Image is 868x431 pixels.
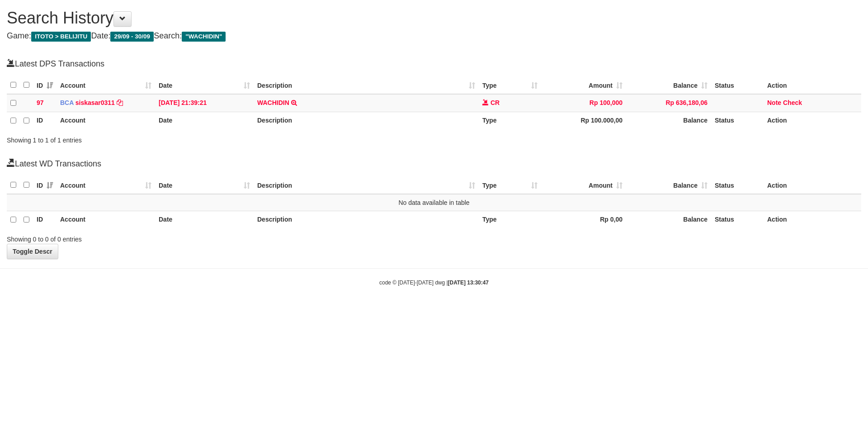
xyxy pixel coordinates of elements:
[7,58,861,69] h4: Latest DPS Transactions
[155,76,254,94] th: Date: activate to sort column ascending
[541,176,626,194] th: Amount: activate to sort column ascending
[33,112,57,130] th: ID
[117,99,123,106] a: Copy siskasar0311 to clipboard
[57,112,155,130] th: Account
[254,211,479,228] th: Description
[767,99,781,106] a: Note
[31,32,91,42] span: ITOTO > BELIJITU
[541,112,626,130] th: Rp 100.000,00
[541,211,626,228] th: Rp 0,00
[479,176,541,194] th: Type: activate to sort column ascending
[7,132,355,145] div: Showing 1 to 1 of 1 entries
[254,176,479,194] th: Description: activate to sort column ascending
[711,211,764,228] th: Status
[7,32,861,41] h4: Game: Date: Search:
[155,211,254,228] th: Date
[155,94,254,112] td: [DATE] 21:39:21
[257,99,289,106] a: WACHIDIN
[155,176,254,194] th: Date: activate to sort column ascending
[626,112,711,130] th: Balance
[491,99,500,106] span: CR
[60,99,74,106] span: BCA
[33,211,57,228] th: ID
[764,211,861,228] th: Action
[711,76,764,94] th: Status
[7,158,861,169] h4: Latest WD Transactions
[626,211,711,228] th: Balance
[57,76,155,94] th: Account: activate to sort column ascending
[626,76,711,94] th: Balance: activate to sort column ascending
[626,176,711,194] th: Balance: activate to sort column ascending
[33,94,57,112] td: 97
[764,76,861,94] th: Action
[764,176,861,194] th: Action
[7,9,861,27] h1: Search History
[479,76,541,94] th: Type: activate to sort column ascending
[57,176,155,194] th: Account: activate to sort column ascending
[57,211,155,228] th: Account
[33,176,57,194] th: ID: activate to sort column ascending
[448,279,489,286] strong: [DATE] 13:30:47
[75,99,115,106] a: siskasar0311
[7,244,58,259] a: Toggle Descr
[764,112,861,130] th: Action
[7,194,861,211] td: No data available in table
[379,279,489,286] small: code © [DATE]-[DATE] dwg |
[7,231,355,244] div: Showing 0 to 0 of 0 entries
[254,76,479,94] th: Description: activate to sort column ascending
[254,112,479,130] th: Description
[541,94,626,112] td: Rp 100,000
[711,112,764,130] th: Status
[155,112,254,130] th: Date
[626,94,711,112] td: Rp 636,180,06
[182,32,226,42] span: "WACHIDIN"
[541,76,626,94] th: Amount: activate to sort column ascending
[33,76,57,94] th: ID: activate to sort column ascending
[783,99,802,106] a: Check
[479,112,541,130] th: Type
[479,211,541,228] th: Type
[711,176,764,194] th: Status
[110,32,154,42] span: 29/09 - 30/09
